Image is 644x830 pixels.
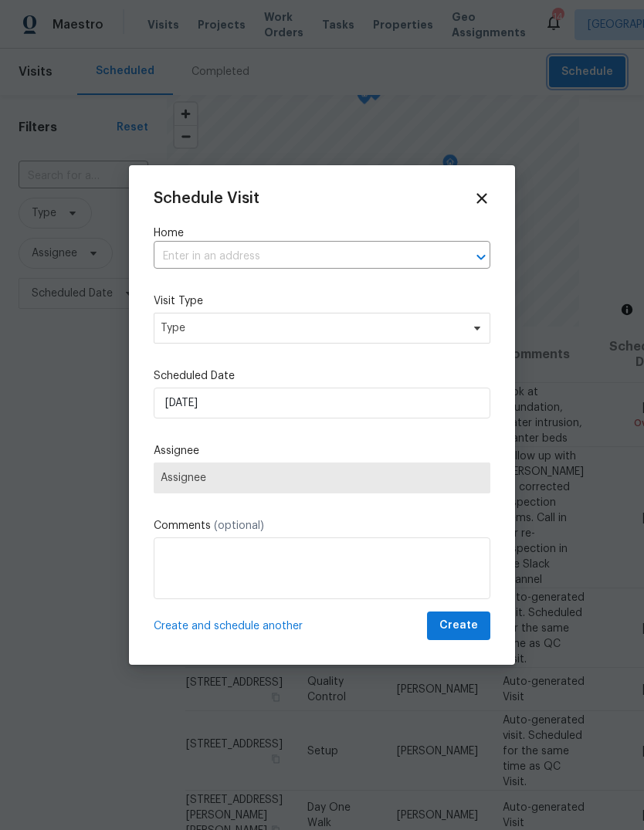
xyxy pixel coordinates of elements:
span: Type [161,320,461,336]
label: Assignee [154,443,490,459]
input: M/D/YYYY [154,388,490,418]
span: Assignee [161,472,483,484]
input: Enter in an address [154,245,447,269]
label: Visit Type [154,293,490,309]
span: Schedule Visit [154,191,259,206]
span: Create [439,616,478,635]
label: Home [154,225,490,241]
button: Open [470,246,492,268]
button: Create [427,611,490,640]
span: Close [473,190,490,207]
label: Scheduled Date [154,368,490,384]
span: Create and schedule another [154,618,303,634]
label: Comments [154,518,490,534]
span: (optional) [214,520,264,531]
